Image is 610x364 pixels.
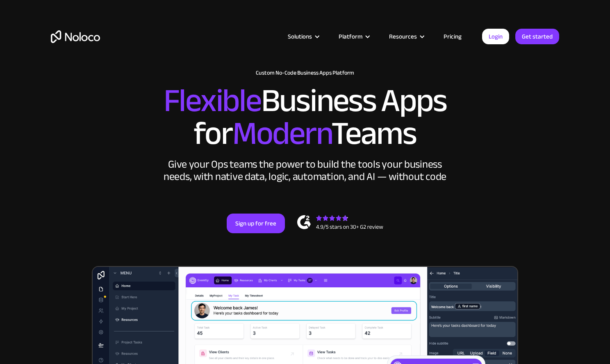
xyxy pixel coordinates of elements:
[515,29,559,44] a: Get started
[162,158,448,183] div: Give your Ops teams the power to build the tools your business needs, with native data, logic, au...
[164,70,261,131] span: Flexible
[339,31,362,42] div: Platform
[482,29,509,44] a: Login
[389,31,417,42] div: Resources
[379,31,433,42] div: Resources
[227,214,285,233] a: Sign up for free
[51,84,559,150] h2: Business Apps for Teams
[278,31,328,42] div: Solutions
[51,30,100,43] a: home
[328,31,379,42] div: Platform
[433,31,472,42] a: Pricing
[288,31,312,42] div: Solutions
[232,103,331,164] span: Modern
